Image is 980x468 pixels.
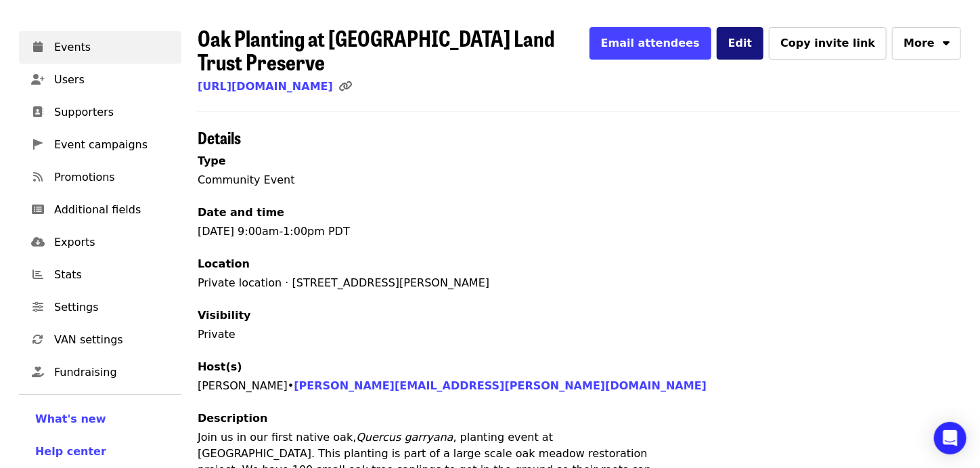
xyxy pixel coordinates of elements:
a: Settings [19,291,181,324]
a: Users [19,64,181,96]
span: Fundraising [54,364,171,381]
span: VAN settings [54,332,171,348]
a: Help center [35,444,165,460]
em: Quercus garryana [356,431,453,444]
span: Settings [54,299,171,316]
a: Events [19,31,181,64]
i: pennant icon [33,138,43,151]
i: list-alt icon [32,203,44,216]
span: Type [198,154,226,167]
span: Visibility [198,309,251,322]
button: Copy invite link [769,27,887,60]
i: address-book icon [32,106,43,119]
span: Host(s) [198,360,242,373]
a: What's new [35,411,165,427]
span: [PERSON_NAME] • [198,379,707,392]
a: Exports [19,226,181,259]
span: Details [198,125,241,149]
p: Private [198,326,961,343]
span: What's new [35,412,106,425]
button: Edit [717,27,764,60]
button: More [892,27,961,60]
a: [PERSON_NAME][EMAIL_ADDRESS][PERSON_NAME][DOMAIN_NAME] [294,379,707,392]
a: Supporters [19,96,181,129]
i: chart-bar icon [32,268,43,281]
i: calendar icon [33,41,43,54]
span: Event campaigns [54,137,171,153]
span: Description [198,412,267,425]
span: Help center [35,445,106,458]
a: Additional fields [19,194,181,226]
span: Additional fields [54,202,171,218]
a: Promotions [19,161,181,194]
div: Open Intercom Messenger [934,422,966,454]
button: Email attendees [589,27,711,60]
i: user-plus icon [31,73,45,86]
i: rss icon [33,171,43,184]
span: Click to copy link! [338,80,360,93]
i: cloud-download icon [31,236,45,249]
a: Stats [19,259,181,291]
span: Community Event [198,173,295,186]
i: hand-holding-heart icon [32,366,44,379]
a: Fundraising [19,356,181,389]
i: sliders-h icon [32,301,43,314]
span: Location [198,257,250,270]
a: Event campaigns [19,129,181,161]
a: [URL][DOMAIN_NAME] [198,80,333,93]
i: link icon [338,80,352,93]
span: Promotions [54,169,171,186]
span: Oak Planting at [GEOGRAPHIC_DATA] Land Trust Preserve [198,22,554,77]
span: Copy invite link [780,37,875,49]
span: Users [54,72,171,88]
span: Exports [54,234,171,251]
span: Stats [54,267,171,283]
div: Private location · [STREET_ADDRESS][PERSON_NAME] [198,275,961,291]
i: sync icon [32,333,43,346]
span: Email attendees [601,37,700,49]
span: More [904,35,935,51]
span: Events [54,39,171,56]
a: VAN settings [19,324,181,356]
span: Edit [728,37,753,49]
span: Date and time [198,206,284,219]
i: sort-down icon [943,35,950,47]
span: Supporters [54,104,171,121]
